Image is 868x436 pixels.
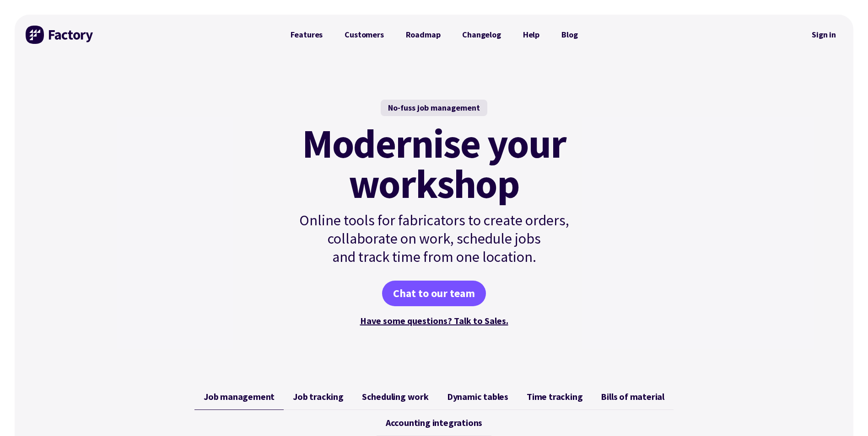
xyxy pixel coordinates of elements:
img: Factory [26,26,94,44]
a: Customers [334,26,394,44]
iframe: Chat Widget [822,392,868,436]
mark: Modernise your workshop [302,123,566,204]
p: Online tools for fabricators to create orders, collaborate on work, schedule jobs and track time ... [280,211,589,266]
span: Scheduling work [362,391,429,402]
a: Features [280,26,334,44]
a: Chat to our team [382,281,486,306]
a: Blog [550,26,588,44]
nav: Secondary Navigation [805,24,842,45]
a: Changelog [451,26,512,44]
span: Job tracking [293,391,344,402]
span: Dynamic tables [447,391,508,402]
a: Help [512,26,550,44]
nav: Primary Navigation [280,26,589,44]
a: Sign in [805,24,842,45]
a: Have some questions? Talk to Sales. [360,315,508,326]
span: Bills of material [601,391,664,402]
a: Roadmap [395,26,452,44]
span: Accounting integrations [386,417,482,428]
span: Job management [204,391,275,402]
span: Time tracking [527,391,582,402]
div: No-fuss job management [381,100,487,116]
